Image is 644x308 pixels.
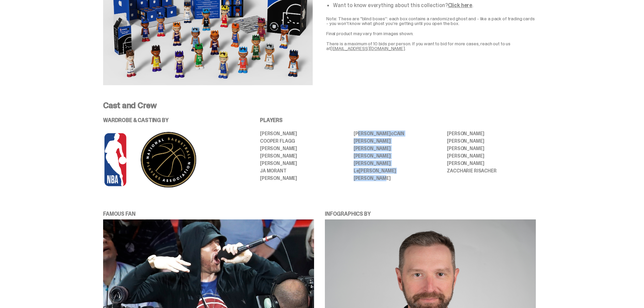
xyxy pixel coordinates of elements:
[391,131,393,137] span: c
[325,211,536,217] p: INFOGRAPHICS BY
[447,139,536,143] li: [PERSON_NAME]
[326,31,536,36] p: Final product may vary from images shown.
[333,3,536,8] li: Want to know everything about this collection? .
[354,168,443,173] li: L [PERSON_NAME]
[260,146,349,151] li: [PERSON_NAME]
[260,139,349,143] li: Cooper Flagg
[447,161,536,166] li: [PERSON_NAME]
[326,16,536,26] p: Note: These are "blind boxes”: each box contains a randomized ghost and - like a pack of trading ...
[354,131,443,136] li: [PERSON_NAME] CAIN
[354,146,443,151] li: [PERSON_NAME]
[354,161,443,166] li: [PERSON_NAME]
[447,168,536,173] li: ZACCHARIE RISACHER
[447,131,536,136] li: [PERSON_NAME]
[260,118,536,123] p: PLAYERS
[103,118,241,123] p: WARDROBE & CASTING BY
[103,101,536,110] p: Cast and Crew
[260,153,349,158] li: [PERSON_NAME]
[331,45,405,51] a: [EMAIL_ADDRESS][DOMAIN_NAME]
[103,211,314,217] p: FAMOUS FAN
[326,41,536,51] p: There is a maximum of 10 bids per person. If you want to bid for more cases, reach out to us at .
[447,146,536,151] li: [PERSON_NAME]
[260,168,349,173] li: JA MORANT
[103,131,221,188] img: NBA%20and%20PA%20logo%20for%20PDP-04.png
[260,176,349,181] li: [PERSON_NAME]
[354,139,443,143] li: [PERSON_NAME]
[448,2,472,9] a: Click here
[354,176,443,181] li: [PERSON_NAME]
[447,153,536,158] li: [PERSON_NAME]
[260,131,349,136] li: [PERSON_NAME]
[354,153,443,158] li: [PERSON_NAME]
[260,161,349,166] li: [PERSON_NAME]
[356,168,359,174] span: e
